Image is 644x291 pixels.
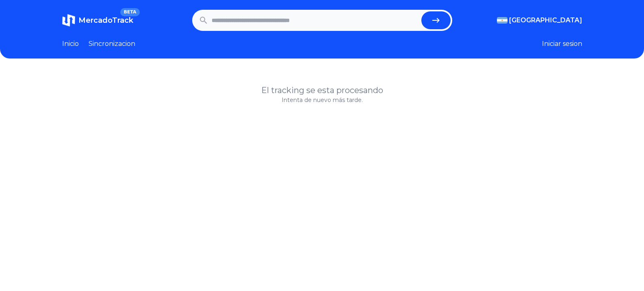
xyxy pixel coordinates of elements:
h1: El tracking se esta procesando [62,85,582,96]
button: Iniciar sesion [542,39,582,49]
span: BETA [120,8,139,16]
span: [GEOGRAPHIC_DATA] [509,15,582,25]
a: Inicio [62,39,79,49]
button: [GEOGRAPHIC_DATA] [497,15,582,25]
span: MercadoTrack [78,16,133,25]
img: Argentina [497,17,507,24]
p: Intenta de nuevo más tarde. [62,96,582,104]
a: MercadoTrackBETA [62,14,133,27]
a: Sincronizacion [89,39,135,49]
img: MercadoTrack [62,14,75,27]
